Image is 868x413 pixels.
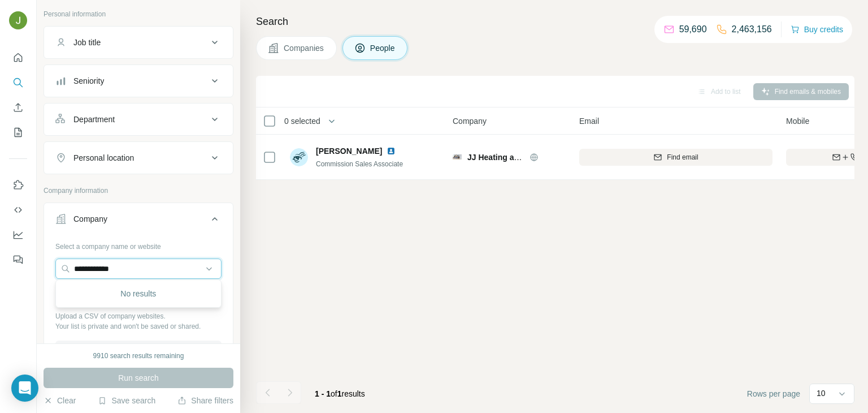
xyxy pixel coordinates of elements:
[9,11,27,29] img: Avatar
[284,115,320,127] span: 0 selected
[44,29,233,56] button: Job title
[58,282,219,305] div: No results
[9,97,27,118] button: Enrich CSV
[667,152,698,162] span: Find email
[315,389,365,398] span: results
[747,388,800,399] span: Rows per page
[467,153,588,162] span: JJ Heating and Air Conditioning
[9,225,27,245] button: Dashboard
[44,106,233,133] button: Department
[73,114,115,125] div: Department
[9,249,27,270] button: Feedback
[44,9,233,19] p: Personal information
[73,213,107,225] div: Company
[331,389,337,398] span: of
[732,23,772,36] p: 2,463,156
[9,122,27,143] button: My lists
[387,147,396,156] img: LinkedIn logo
[73,75,104,87] div: Seniority
[55,237,222,252] div: Select a company name or website
[817,388,826,399] p: 10
[337,389,342,398] span: 1
[316,160,403,168] span: Commission Sales Associate
[44,186,233,196] p: Company information
[316,145,382,157] span: [PERSON_NAME]
[9,48,27,68] button: Quick start
[11,375,38,402] div: Open Intercom Messenger
[370,42,396,54] span: People
[98,395,155,406] button: Save search
[579,115,599,127] span: Email
[73,152,134,164] div: Personal location
[256,14,854,29] h4: Search
[290,148,308,166] img: Avatar
[791,21,843,37] button: Buy credits
[453,115,487,127] span: Company
[93,351,184,361] div: 9910 search results remaining
[44,205,233,237] button: Company
[73,37,101,48] div: Job title
[9,72,27,93] button: Search
[315,389,331,398] span: 1 - 1
[579,149,772,166] button: Find email
[9,200,27,220] button: Use Surfe API
[55,311,222,321] p: Upload a CSV of company websites.
[284,42,325,54] span: Companies
[44,67,233,94] button: Seniority
[55,341,222,361] button: Upload a list of companies
[44,395,76,406] button: Clear
[177,395,233,406] button: Share filters
[786,115,809,127] span: Mobile
[44,144,233,171] button: Personal location
[453,154,462,160] img: Logo of JJ Heating and Air Conditioning
[679,23,707,36] p: 59,690
[55,321,222,332] p: Your list is private and won't be saved or shared.
[9,175,27,195] button: Use Surfe on LinkedIn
